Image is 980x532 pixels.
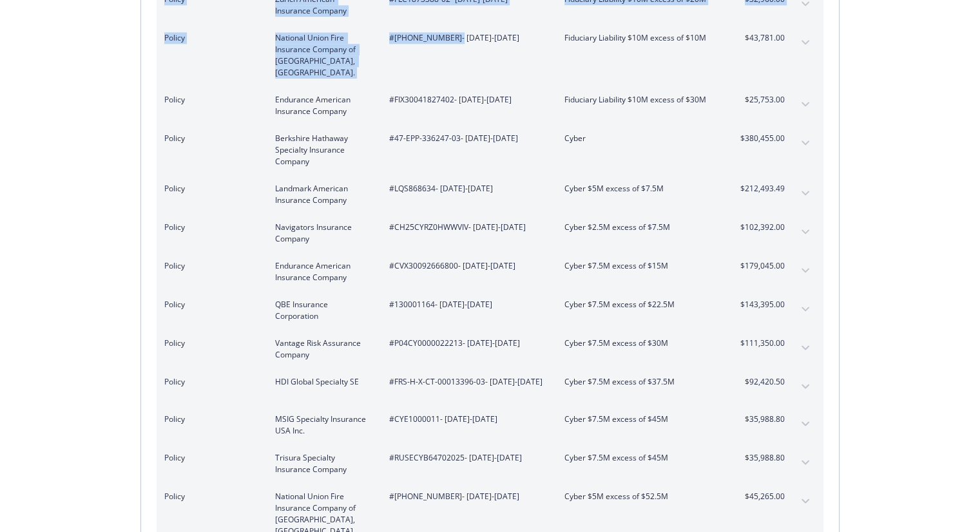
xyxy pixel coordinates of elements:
[275,299,369,322] span: QBE Insurance Corporation
[564,32,716,44] span: Fiduciary Liability $10M excess of $10M
[275,222,369,245] span: Navigators Insurance Company
[275,413,369,437] span: MSIG Specialty Insurance USA Inc.
[564,376,716,388] span: Cyber $7.5M excess of $37.5M
[164,133,255,144] span: Policy
[564,491,716,502] span: Cyber $5M excess of $52.5M
[736,491,785,502] span: $45,265.00
[275,337,369,361] span: Vantage Risk Assurance Company
[736,413,785,425] span: $35,988.80
[564,452,716,464] span: Cyber $7.5M excess of $45M
[164,376,255,388] span: Policy
[157,406,823,444] div: PolicyMSIG Specialty Insurance USA Inc.#CYE1000011- [DATE]-[DATE]Cyber $7.5M excess of $45M$35,98...
[795,94,816,115] button: expand content
[564,222,716,233] span: Cyber $2.5M excess of $7.5M
[736,260,785,272] span: $179,045.00
[157,330,823,368] div: PolicyVantage Risk Assurance Company#P04CY0000022213- [DATE]-[DATE]Cyber $7.5M excess of $30M$111...
[164,94,255,106] span: Policy
[389,94,544,106] span: #FIX30041827402 - [DATE]-[DATE]
[795,32,816,53] button: expand content
[564,299,716,310] span: Cyber $7.5M excess of $22.5M
[564,337,716,349] span: Cyber $7.5M excess of $30M
[164,222,255,233] span: Policy
[389,32,544,44] span: #[PHONE_NUMBER] - [DATE]-[DATE]
[164,452,255,464] span: Policy
[564,413,716,425] span: Cyber $7.5M excess of $45M
[795,222,816,242] button: expand content
[275,452,369,475] span: Trisura Specialty Insurance Company
[564,260,716,272] span: Cyber $7.5M excess of $15M
[736,94,785,106] span: $25,753.00
[275,133,369,167] span: Berkshire Hathaway Specialty Insurance Company
[389,413,544,425] span: #CYE1000011 - [DATE]-[DATE]
[275,376,369,388] span: HDI Global Specialty SE
[736,222,785,233] span: $102,392.00
[564,94,716,106] span: Fiduciary Liability $10M excess of $30M
[275,260,369,283] span: Endurance American Insurance Company
[389,260,544,272] span: #CVX30092666800 - [DATE]-[DATE]
[389,222,544,233] span: #CH25CYRZ0HWWVIV - [DATE]-[DATE]
[389,133,544,144] span: #47-EPP-336247-03 - [DATE]-[DATE]
[164,32,255,44] span: Policy
[736,299,785,310] span: $143,395.00
[795,299,816,319] button: expand content
[564,183,716,195] span: Cyber $5M excess of $7.5M
[736,32,785,44] span: $43,781.00
[157,368,823,406] div: PolicyHDI Global Specialty SE#FRS-H-X-CT-00013396-03- [DATE]-[DATE]Cyber $7.5M excess of $37.5M$9...
[164,260,255,272] span: Policy
[736,337,785,349] span: $111,350.00
[389,337,544,349] span: #P04CY0000022213 - [DATE]-[DATE]
[389,376,544,388] span: #FRS-H-X-CT-00013396-03 - [DATE]-[DATE]
[157,252,823,291] div: PolicyEndurance American Insurance Company#CVX30092666800- [DATE]-[DATE]Cyber $7.5M excess of $15...
[795,376,816,397] button: expand content
[795,337,816,358] button: expand content
[164,413,255,425] span: Policy
[389,299,544,310] span: #130001164 - [DATE]-[DATE]
[795,183,816,204] button: expand content
[157,214,823,252] div: PolicyNavigators Insurance Company#CH25CYRZ0HWWVIV- [DATE]-[DATE]Cyber $2.5M excess of $7.5M$102,...
[564,133,716,144] span: Cyber
[157,125,823,175] div: PolicyBerkshire Hathaway Specialty Insurance Company#47-EPP-336247-03- [DATE]-[DATE]Cyber$380,455...
[275,183,369,206] span: Landmark American Insurance Company
[157,291,823,330] div: PolicyQBE Insurance Corporation#130001164- [DATE]-[DATE]Cyber $7.5M excess of $22.5M$143,395.00ex...
[275,32,369,79] span: National Union Fire Insurance Company of [GEOGRAPHIC_DATA], [GEOGRAPHIC_DATA].
[164,491,255,502] span: Policy
[795,491,816,511] button: expand content
[795,413,816,434] button: expand content
[389,183,544,195] span: #LQS868634 - [DATE]-[DATE]
[795,260,816,281] button: expand content
[795,133,816,153] button: expand content
[736,133,785,144] span: $380,455.00
[164,299,255,310] span: Policy
[164,337,255,349] span: Policy
[157,24,823,86] div: PolicyNational Union Fire Insurance Company of [GEOGRAPHIC_DATA], [GEOGRAPHIC_DATA].#[PHONE_NUMBE...
[736,452,785,464] span: $35,988.80
[795,452,816,473] button: expand content
[157,175,823,214] div: PolicyLandmark American Insurance Company#LQS868634- [DATE]-[DATE]Cyber $5M excess of $7.5M$212,4...
[389,491,544,502] span: #[PHONE_NUMBER] - [DATE]-[DATE]
[275,94,369,117] span: Endurance American Insurance Company
[736,376,785,388] span: $92,420.50
[164,183,255,195] span: Policy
